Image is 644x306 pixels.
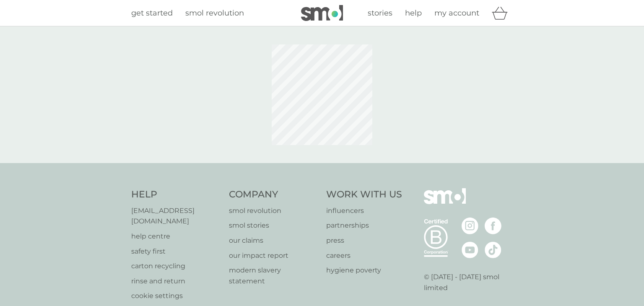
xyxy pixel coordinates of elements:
[131,188,221,201] h4: Help
[485,241,501,258] img: visit the smol Tiktok page
[424,188,466,217] img: smol
[326,235,402,246] a: press
[301,5,343,21] img: smol
[326,250,402,261] a: careers
[229,265,318,286] a: modern slavery statement
[131,7,173,19] a: get started
[485,218,501,234] img: visit the smol Facebook page
[368,8,392,18] span: stories
[131,205,221,227] a: [EMAIL_ADDRESS][DOMAIN_NAME]
[131,246,221,257] a: safety first
[229,220,318,231] a: smol stories
[229,188,318,201] h4: Company
[405,7,422,19] a: help
[131,261,221,272] a: carton recycling
[462,241,478,258] img: visit the smol Youtube page
[492,5,513,21] div: basket
[326,265,402,276] a: hygiene poverty
[131,290,221,301] a: cookie settings
[434,7,479,19] a: my account
[131,231,221,242] a: help centre
[229,235,318,246] a: our claims
[229,250,318,261] a: our impact report
[326,220,402,231] a: partnerships
[326,205,402,216] a: influencers
[462,218,478,234] img: visit the smol Instagram page
[131,276,221,287] a: rinse and return
[131,8,173,18] span: get started
[229,205,318,216] a: smol revolution
[368,7,392,19] a: stories
[424,272,513,293] p: © [DATE] - [DATE] smol limited
[326,188,402,201] h4: Work With Us
[405,8,422,18] span: help
[434,8,479,18] span: my account
[185,8,244,18] span: smol revolution
[185,7,244,19] a: smol revolution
